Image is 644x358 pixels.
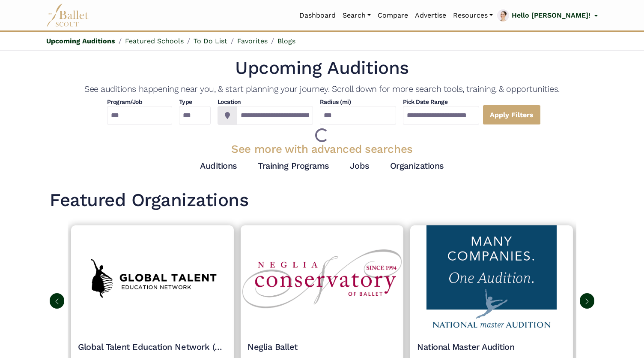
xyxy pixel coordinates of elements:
h4: Radius (mi) [320,98,351,106]
h4: Location [218,98,313,106]
a: Search [339,6,374,24]
img: profile picture [497,9,509,24]
a: Favorites [237,37,268,45]
a: Auditions [200,161,237,171]
input: Location [237,106,313,125]
a: Compare [374,6,411,24]
a: Organizations [390,161,444,171]
a: Featured Schools [125,37,184,45]
a: Training Programs [258,161,329,171]
a: Apply Filters [483,105,541,125]
h4: Program/Job [107,98,172,106]
h3: See more with advanced searches [50,142,594,157]
a: To Do List [194,37,227,45]
a: Advertise [411,6,450,24]
h4: See auditions happening near you, & start planning your journey. Scroll down for more search tool... [50,83,594,94]
h1: Upcoming Auditions [50,56,594,80]
h4: Type [179,98,211,106]
a: Dashboard [296,6,339,24]
a: Upcoming Auditions [46,37,115,45]
h4: Pick Date Range [403,98,479,106]
p: Hello [PERSON_NAME]! [512,10,590,21]
a: Resources [450,6,496,24]
h1: Featured Organizations [50,188,594,212]
a: Jobs [350,161,370,171]
a: profile picture Hello [PERSON_NAME]! [496,9,598,22]
a: Blogs [277,37,295,45]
